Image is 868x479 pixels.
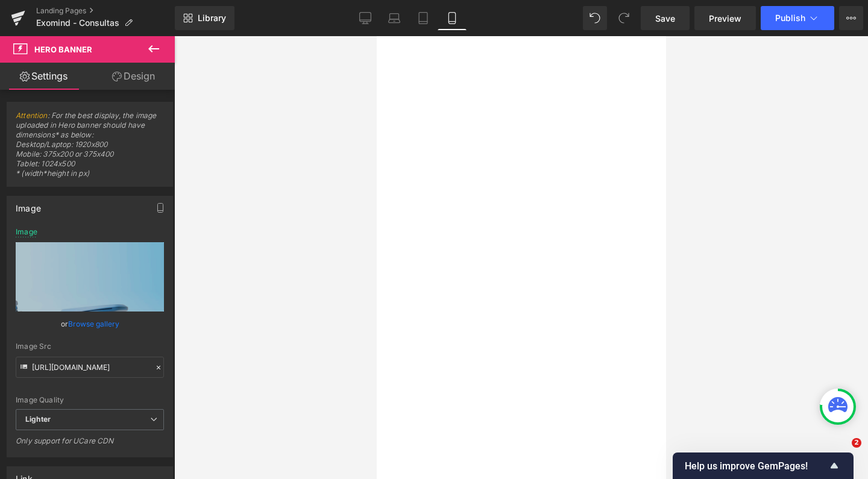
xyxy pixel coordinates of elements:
[438,6,467,30] a: Mobile
[16,396,164,404] div: Image Quality
[351,6,380,30] a: Desktop
[775,13,805,23] span: Publish
[16,342,164,351] div: Image Src
[583,6,607,30] button: Undo
[655,12,675,25] span: Save
[34,45,92,54] span: Hero Banner
[16,357,164,378] input: Link
[16,228,37,236] div: Image
[709,12,741,25] span: Preview
[198,13,226,23] span: Library
[16,436,164,454] div: Only support for UCare CDN
[36,18,119,28] span: Exomind - Consultas
[380,6,409,30] a: Laptop
[827,438,856,467] iframe: Intercom live chat
[409,6,438,30] a: Tablet
[68,313,119,334] a: Browse gallery
[612,6,636,30] button: Redo
[16,111,48,120] a: Attention
[761,6,834,30] button: Publish
[90,63,177,90] a: Design
[16,196,41,213] div: Image
[839,6,863,30] button: More
[36,6,175,16] a: Landing Pages
[694,6,756,30] a: Preview
[685,459,841,473] button: Show survey - Help us improve GemPages!
[25,415,51,424] b: Lighter
[685,460,827,472] span: Help us improve GemPages!
[16,111,164,186] span: : For the best display, the image uploaded in Hero banner should have dimensions* as below: Deskt...
[852,438,861,448] span: 2
[16,318,164,330] div: or
[175,6,234,30] a: New Library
